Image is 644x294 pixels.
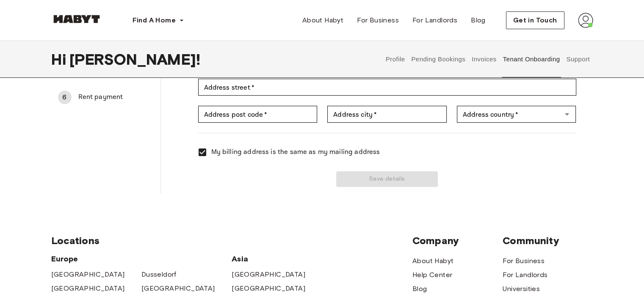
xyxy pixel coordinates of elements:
button: Get in Touch [506,11,564,29]
button: Open [561,108,573,120]
a: About Habyt [296,12,350,29]
span: Community [503,234,593,247]
button: Invoices [471,41,498,78]
a: [GEOGRAPHIC_DATA] [51,283,125,294]
img: avatar [578,13,593,28]
a: [GEOGRAPHIC_DATA] [141,283,215,294]
span: Locations [51,234,412,247]
span: Europe [51,254,232,264]
button: Support [565,41,591,78]
span: Get in Touch [513,15,557,25]
a: For Landlords [406,12,464,29]
div: Address post code [198,106,318,123]
a: Universities [503,284,540,294]
a: [GEOGRAPHIC_DATA] [232,283,305,294]
span: Blog [471,15,486,25]
a: About Habyt [412,256,453,266]
button: Find A Home [126,12,191,29]
span: About Habyt [302,15,343,25]
span: For Landlords [412,15,457,25]
span: Find A Home [133,15,176,25]
a: [GEOGRAPHIC_DATA] [232,269,305,280]
span: For Business [357,15,399,25]
a: For Landlords [503,270,547,280]
a: Dusseldorf [141,269,177,280]
span: My billing address is the same as my mailing address [211,147,380,157]
button: Profile [384,41,406,78]
a: [GEOGRAPHIC_DATA] [51,269,125,280]
a: For Business [503,256,544,266]
div: Address street [198,79,576,96]
div: Address city [327,106,447,123]
button: Pending Bookings [410,41,467,78]
span: Company [412,234,503,247]
div: user profile tabs [382,41,593,78]
a: For Business [350,12,406,29]
span: Asia [232,254,322,264]
img: Habyt [51,15,102,23]
span: [PERSON_NAME] ! [69,50,200,68]
div: 6Rent payment [51,87,160,107]
div: 6 [58,91,72,104]
a: Blog [464,12,492,29]
a: Blog [412,284,427,294]
button: Tenant Onboarding [502,41,561,78]
span: Rent payment [78,92,154,102]
a: Help Center [412,270,452,280]
span: Hi [51,50,69,68]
